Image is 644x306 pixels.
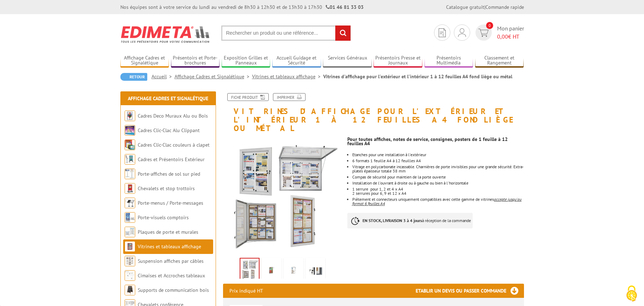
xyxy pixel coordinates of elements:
[125,212,135,223] img: Porte-visuels comptoirs
[497,33,508,40] span: 0,00
[227,93,269,101] a: Fiche produit
[125,241,135,252] img: Vitrines et tableaux affichage
[125,169,135,179] img: Porte-affiches de sol sur pied
[229,284,263,298] p: Prix indiqué HT
[125,140,135,150] img: Cadres Clic-Clac couleurs à clapet
[424,55,473,67] a: Présentoirs Multimédia
[120,4,364,11] div: Nos équipes sont à votre service du lundi au vendredi de 8h30 à 12h30 et de 13h30 à 17h30
[446,4,524,11] div: |
[352,197,522,206] em: accepte jusqu'au format 6 feuilles A4
[138,156,205,163] a: Cadres et Présentoirs Extérieur
[619,282,644,306] button: Cookies (fenêtre modale)
[125,256,135,266] img: Suspension affiches par câbles
[458,28,466,37] img: devis rapide
[273,93,306,101] a: Imprimer
[335,25,351,41] input: rechercher
[138,272,205,279] a: Cimaises et Accroches tableaux
[285,259,302,281] img: 214510_214511_2.jpg
[323,55,372,67] a: Services Généraux
[446,4,484,10] a: Catalogue gratuit
[272,55,321,67] a: Accueil Guidage et Sécurité
[352,175,524,179] li: Compas de sécurité pour maintien de la porte ouverte
[138,113,208,119] a: Cadres Deco Muraux Alu ou Bois
[347,213,473,228] p: à réception de la commande
[120,73,147,81] a: Retour
[125,183,135,194] img: Chevalets et stop trottoirs
[623,285,640,302] img: Cookies (fenêtre modale)
[352,187,524,195] li: 1 serrure pour 1, 2 et 4 x A4 2 serrures pour 6, 9 et 12 x A4
[125,285,135,295] img: Supports de communication bois
[363,218,422,223] strong: EN STOCK, LIVRAISON 3 à 4 jours
[474,24,524,41] a: devis rapide 0 Mon panier 0,00€ HT
[138,200,203,206] a: Porte-menus / Porte-messages
[125,125,135,136] img: Cadres Clic-Clac Alu Clippant
[326,4,364,10] strong: 01 46 81 33 03
[125,198,135,208] img: Porte-menus / Porte-messages
[475,55,524,67] a: Classement et Rangement
[125,227,135,237] img: Plaques de porte et murales
[120,21,211,47] img: Edimeta
[263,259,280,281] img: 214510_214511_1.jpg
[138,243,201,250] a: Vitrines et tableaux affichage
[128,95,208,102] a: Affichage Cadres et Signalétique
[175,73,252,80] a: Affichage Cadres et Signalétique
[439,28,446,37] img: devis rapide
[221,25,351,41] input: Rechercher un produit ou une référence...
[352,159,524,163] li: 6 formats 1 feuille A4 à 12 feuilles A4
[222,55,270,67] a: Exposition Grilles et Panneaux
[497,24,524,41] span: Mon panier
[323,73,512,80] li: Vitrines d'affichage pour l'extérieur et l'intérieur 1 à 12 feuilles A4 fond liège ou métal
[125,110,135,121] img: Cadres Deco Muraux Alu ou Bois
[352,197,524,206] li: Piètement et connecteurs uniquement compatibles avec cette gamme de vitrines
[223,136,342,256] img: vitrines_d_affichage_214506_1.jpg
[374,55,422,67] a: Présentoirs Presse et Journaux
[352,153,524,157] p: Etanches pour une installation à l'extérieur
[486,22,493,29] span: 0
[171,55,220,67] a: Présentoirs et Porte-brochures
[252,73,323,80] a: Vitrines et tableaux affichage
[125,154,135,165] img: Cadres et Présentoirs Extérieur
[138,214,189,221] a: Porte-visuels comptoirs
[120,55,169,67] a: Affichage Cadres et Signalétique
[125,270,135,281] img: Cimaises et Accroches tableaux
[138,258,204,264] a: Suspension affiches par câbles
[307,259,324,281] img: 214510_214511_3.jpg
[152,73,175,80] a: Accueil
[478,29,489,37] img: devis rapide
[138,127,200,134] a: Cadres Clic-Clac Alu Clippant
[218,93,529,133] h1: Vitrines d'affichage pour l'extérieur et l'intérieur 1 à 12 feuilles A4 fond liège ou métal
[138,185,195,192] a: Chevalets et stop trottoirs
[240,259,259,280] img: vitrines_d_affichage_214506_1.jpg
[138,142,210,148] a: Cadres Clic-Clac couleurs à clapet
[485,4,524,10] a: Commande rapide
[138,171,200,177] a: Porte-affiches de sol sur pied
[497,33,524,41] span: € HT
[352,165,524,173] li: Vitrage en polycarbonate incassable. Charnières de porte invisibles pour une grande sécurité. Ext...
[416,284,524,298] h3: Etablir un devis ou passer commande
[352,181,524,185] li: Installation de l'ouvrant à droite ou à gauche ou bien à l'horizontale
[138,229,198,235] a: Plaques de porte et murales
[138,287,209,293] a: Supports de communication bois
[347,136,508,147] strong: Pour toutes affiches, notes de service, consignes, posters de 1 feuille à 12 feuilles A4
